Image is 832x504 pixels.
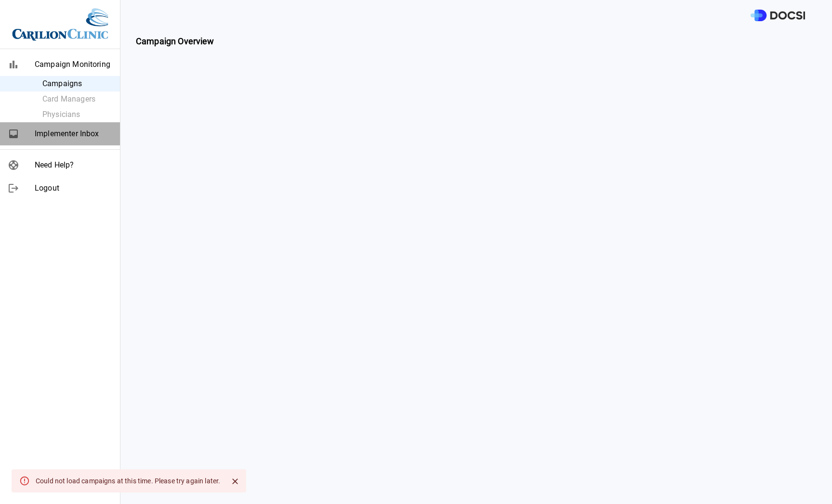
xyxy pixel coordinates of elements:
[136,36,214,46] strong: Campaign Overview
[751,10,805,22] img: DOCSI Logo
[35,59,112,70] span: Campaign Monitoring
[12,8,108,41] img: Site Logo
[35,128,112,140] span: Implementer Inbox
[42,78,112,90] span: Campaigns
[35,182,112,194] span: Logout
[35,159,112,171] span: Need Help?
[228,474,242,489] button: Close
[36,472,220,490] div: Could not load campaigns at this time. Please try again later.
